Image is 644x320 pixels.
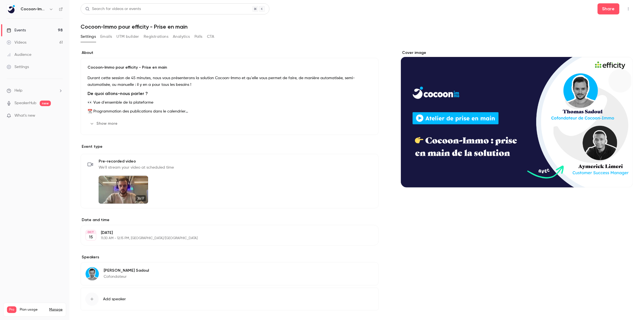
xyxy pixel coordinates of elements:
[81,217,379,223] label: Date and time
[81,254,379,260] label: Speakers
[100,32,112,41] button: Emails
[81,262,379,286] div: Thomas Sadoul[PERSON_NAME] SadoulCofondateur
[81,288,379,311] button: Add speaker
[14,100,36,106] a: SpeakerHub
[20,307,46,312] span: Plan usage
[136,195,146,201] span: 36:17
[85,6,141,12] div: Search for videos or events
[99,159,174,164] span: Pre-recorded video
[117,32,139,41] button: UTM builder
[194,32,203,41] button: Polls
[7,5,16,14] img: Cocoon-Immo
[86,230,96,234] div: OCT
[144,32,168,41] button: Registrations
[207,32,214,41] button: CTA
[7,40,26,45] div: Videos
[401,50,633,187] section: Cover image
[7,27,26,33] div: Events
[14,113,35,119] span: What's new
[598,3,620,14] button: Share
[49,307,63,312] a: Manage
[101,236,349,241] p: 11:30 AM - 12:15 PM, [GEOGRAPHIC_DATA]/[GEOGRAPHIC_DATA]
[81,23,633,30] h1: Cocoon-Immo pour efficity - Prise en main
[14,88,23,94] span: Help
[88,119,121,128] button: Show more
[81,32,96,41] button: Settings
[88,99,372,106] p: 👀 Vue d'ensemble de la plateforme
[173,32,190,41] button: Analytics
[40,101,51,106] span: new
[56,113,63,118] iframe: Noticeable Trigger
[7,88,63,94] li: help-dropdown-opener
[89,234,93,240] p: 15
[7,64,29,70] div: Settings
[81,144,379,149] p: Event type
[21,6,47,12] h6: Cocoon-Immo
[401,50,633,56] label: Cover image
[7,306,16,313] span: Pro
[104,274,149,279] p: Cofondateur
[104,268,149,273] p: [PERSON_NAME] Sadoul
[88,75,372,88] p: Durant cette session de 45 minutes, nous vous présenterons la solution Cocoon-Immo et qu'elle vou...
[103,296,126,302] span: Add speaker
[7,52,31,57] div: Audience
[86,267,99,281] img: Thomas Sadoul
[88,90,372,97] h2: De quoi allons-nous parler ?
[101,230,349,236] p: [DATE]
[88,65,372,70] p: Cocoon-Immo pour efficity - Prise en main
[81,50,379,56] label: About
[88,108,372,115] p: 📆 Programmation des publications dans le calendrier
[99,165,174,170] span: We'll stream your video at scheduled time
